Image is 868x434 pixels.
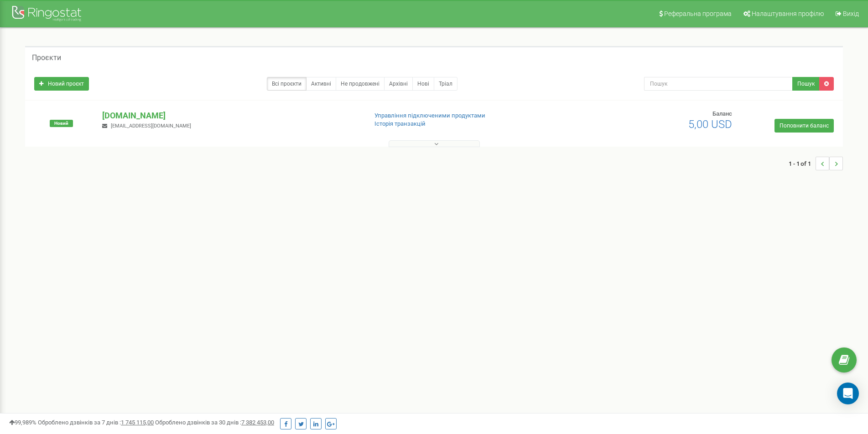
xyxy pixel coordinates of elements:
u: 1 745 115,00 [121,419,154,426]
span: [EMAIL_ADDRESS][DOMAIN_NAME] [111,123,191,129]
a: Активні [306,77,336,91]
span: Баланс [712,110,732,117]
span: Оброблено дзвінків за 30 днів : [155,419,274,426]
a: Тріал [434,77,457,91]
span: Новий [50,120,73,127]
u: 7 382 453,00 [241,419,274,426]
div: Open Intercom Messenger [837,383,859,404]
nav: ... [789,148,843,179]
a: Нові [412,77,434,91]
span: Налаштування профілю [752,10,824,17]
span: Вихід [843,10,859,17]
span: 5,00 USD [688,118,732,131]
h5: Проєкти [32,54,61,62]
a: Архівні [384,77,413,91]
span: 99,989% [9,419,36,426]
a: Історія транзакцій [374,120,426,127]
span: Реферальна програма [664,10,732,17]
input: Пошук [644,77,793,91]
button: Пошук [792,77,820,91]
a: Управління підключеними продуктами [374,112,485,119]
a: Новий проєкт [34,77,89,91]
a: Не продовжені [336,77,385,91]
a: Всі проєкти [267,77,307,91]
p: [DOMAIN_NAME] [102,110,359,122]
a: Поповнити баланс [774,119,834,133]
span: Оброблено дзвінків за 7 днів : [38,419,154,426]
span: 1 - 1 of 1 [789,157,816,170]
